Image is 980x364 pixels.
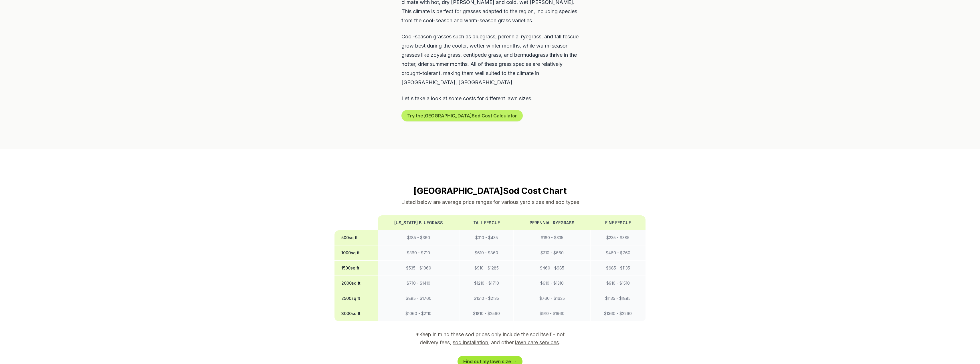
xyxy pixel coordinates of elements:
[460,215,513,230] th: Tall Fescue
[408,330,573,347] p: *Keep in mind these sod prices only include the sod itself - not delivery fees, , and other .
[401,94,579,103] p: Let's take a look at some costs for different lawn sizes.
[378,291,460,306] td: $ 885 - $ 1760
[460,261,513,276] td: $ 910 - $ 1285
[513,215,591,230] th: Perennial Ryegrass
[515,339,559,345] a: lawn care services
[334,276,378,291] th: 2000 sq ft
[591,291,646,306] td: $ 1135 - $ 1885
[378,230,460,245] td: $ 185 - $ 360
[513,245,591,261] td: $ 310 - $ 660
[334,186,646,196] h2: [GEOGRAPHIC_DATA] Sod Cost Chart
[460,230,513,245] td: $ 310 - $ 435
[513,306,591,321] td: $ 910 - $ 1960
[334,261,378,276] th: 1500 sq ft
[334,291,378,306] th: 2500 sq ft
[460,291,513,306] td: $ 1510 - $ 2135
[513,261,591,276] td: $ 460 - $ 985
[591,245,646,261] td: $ 460 - $ 760
[591,306,646,321] td: $ 1360 - $ 2260
[460,276,513,291] td: $ 1210 - $ 1710
[591,215,646,230] th: Fine Fescue
[378,276,460,291] td: $ 710 - $ 1410
[591,261,646,276] td: $ 685 - $ 1135
[460,245,513,261] td: $ 610 - $ 860
[378,215,460,230] th: [US_STATE] Bluegrass
[334,198,646,206] p: Listed below are average price ranges for various yard sizes and sod types
[334,306,378,321] th: 3000 sq ft
[460,306,513,321] td: $ 1810 - $ 2560
[401,110,523,121] button: Try the[GEOGRAPHIC_DATA]Sod Cost Calculator
[378,245,460,261] td: $ 360 - $ 710
[453,339,488,345] a: sod installation
[513,291,591,306] td: $ 760 - $ 1635
[591,276,646,291] td: $ 910 - $ 1510
[378,261,460,276] td: $ 535 - $ 1060
[513,276,591,291] td: $ 610 - $ 1310
[401,32,579,87] p: Cool-season grasses such as bluegrass, perennial ryegrass, and tall fescue grow best during the c...
[378,306,460,321] td: $ 1060 - $ 2110
[513,230,591,245] td: $ 160 - $ 335
[334,245,378,261] th: 1000 sq ft
[334,230,378,245] th: 500 sq ft
[591,230,646,245] td: $ 235 - $ 385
